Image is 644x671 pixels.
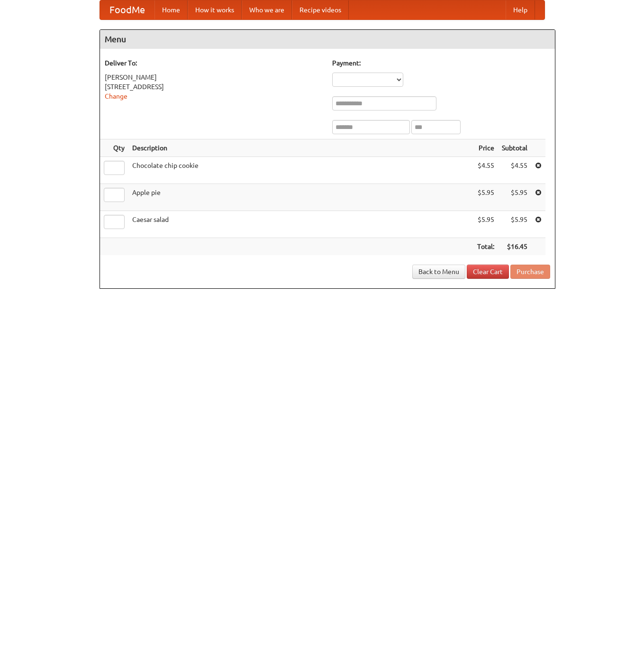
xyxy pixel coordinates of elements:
[128,211,473,238] td: Caesar salad
[467,265,509,279] a: Clear Cart
[412,265,465,279] a: Back to Menu
[510,265,550,279] button: Purchase
[242,0,292,19] a: Who we are
[473,184,498,211] td: $5.95
[498,139,531,157] th: Subtotal
[105,92,127,100] a: Change
[100,30,555,49] h4: Menu
[100,0,154,19] a: FoodMe
[473,211,498,238] td: $5.95
[188,0,242,19] a: How it works
[105,82,323,92] div: [STREET_ADDRESS]
[506,0,535,19] a: Help
[498,184,531,211] td: $5.95
[128,139,473,157] th: Description
[154,0,188,19] a: Home
[473,157,498,184] td: $4.55
[105,58,323,68] h5: Deliver To:
[332,58,550,68] h5: Payment:
[128,184,473,211] td: Apple pie
[292,0,349,19] a: Recipe videos
[128,157,473,184] td: Chocolate chip cookie
[100,139,128,157] th: Qty
[473,238,498,256] th: Total:
[498,238,531,256] th: $16.45
[498,157,531,184] td: $4.55
[105,73,323,82] div: [PERSON_NAME]
[498,211,531,238] td: $5.95
[473,139,498,157] th: Price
